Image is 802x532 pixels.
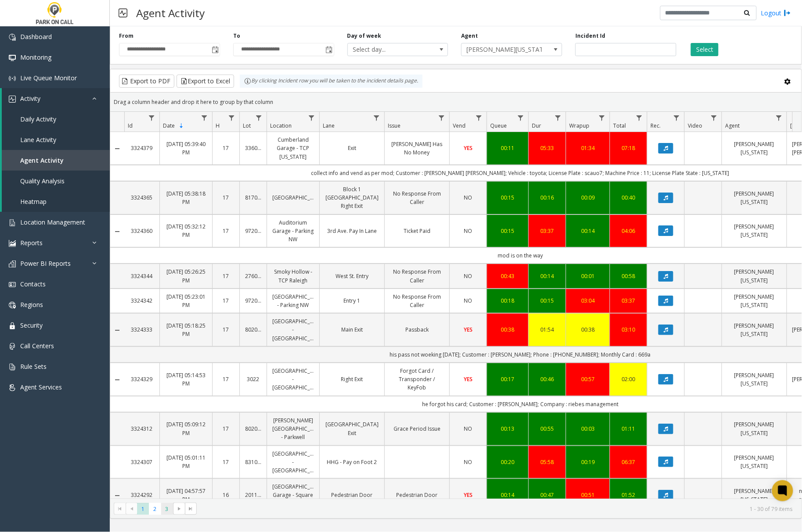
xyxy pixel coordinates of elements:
[165,371,207,388] a: [DATE] 05:14:53 PM
[613,122,626,129] span: Total
[615,227,642,235] a: 04:06
[534,425,560,433] a: 00:55
[390,268,444,284] a: No Response From Caller
[233,32,240,40] label: To
[272,317,314,343] a: [GEOGRAPHIC_DATA] - [GEOGRAPHIC_DATA]
[9,219,16,226] img: 'icon'
[534,296,560,305] div: 00:15
[534,375,560,383] a: 00:46
[492,458,523,466] a: 00:20
[473,112,485,124] a: Vend Filter Menu
[615,375,642,383] div: 02:00
[226,112,238,124] a: H Filter Menu
[2,129,110,150] a: Lane Activity
[110,145,124,152] a: Collapse Details
[534,227,560,235] div: 03:37
[178,122,185,129] span: Sortable
[492,491,523,499] a: 00:14
[615,325,642,334] div: 03:10
[218,144,234,152] a: 17
[9,384,16,391] img: 'icon'
[464,458,473,466] span: NO
[615,491,642,499] div: 01:52
[240,75,423,88] div: By clicking Incident row you will be taken to the incident details page.
[130,272,154,280] a: 3324344
[492,144,523,152] a: 00:11
[390,425,444,433] a: Grace Period Issue
[146,112,158,124] a: Id Filter Menu
[325,491,379,499] a: Pedestrian Door
[323,122,335,129] span: Lane
[534,491,560,499] a: 00:47
[20,136,56,144] span: Lane Activity
[464,297,473,304] span: NO
[176,505,183,512] span: Go to the next page
[2,88,110,109] a: Activity
[9,54,16,61] img: 'icon'
[688,122,702,129] span: Video
[455,458,481,466] a: NO
[20,32,52,41] span: Dashboard
[324,43,334,56] span: Toggle popup
[177,75,234,88] button: Export to Excel
[20,259,71,268] span: Power BI Reports
[119,75,174,88] button: Export to PDF
[571,193,604,202] div: 00:09
[455,193,481,202] a: NO
[571,325,604,334] a: 00:38
[534,325,560,334] a: 01:54
[571,458,604,466] a: 00:19
[163,122,175,129] span: Date
[20,94,40,103] span: Activity
[708,112,720,124] a: Video Filter Menu
[270,122,292,129] span: Location
[110,228,124,235] a: Collapse Details
[218,272,234,280] a: 17
[243,122,251,129] span: Lot
[244,78,251,85] img: infoIcon.svg
[245,272,261,280] a: 276030
[615,144,642,152] a: 07:18
[165,420,207,437] a: [DATE] 05:09:12 PM
[165,321,207,338] a: [DATE] 05:18:25 PM
[464,194,473,201] span: NO
[534,193,560,202] div: 00:16
[552,112,564,124] a: Dur Filter Menu
[464,227,473,235] span: NO
[218,491,234,499] a: 16
[727,453,781,470] a: [PERSON_NAME][US_STATE]
[9,34,16,41] img: 'icon'
[165,453,207,470] a: [DATE] 05:01:11 PM
[727,371,781,388] a: [PERSON_NAME][US_STATE]
[20,74,77,82] span: Live Queue Monitor
[615,272,642,280] div: 00:58
[272,193,314,202] a: [GEOGRAPHIC_DATA]
[492,296,523,305] div: 00:18
[130,227,154,235] a: 3324360
[464,425,473,432] span: NO
[348,43,428,56] span: Select day...
[571,375,604,383] a: 00:57
[571,227,604,235] a: 00:14
[575,32,605,40] label: Incident Id
[130,193,154,202] a: 3324365
[462,43,542,56] span: [PERSON_NAME][US_STATE]
[691,43,719,56] button: Select
[245,458,261,466] a: 831001
[436,112,448,124] a: Issue Filter Menu
[9,343,16,350] img: 'icon'
[727,140,781,157] a: [PERSON_NAME][US_STATE]
[20,218,85,226] span: Location Management
[253,112,265,124] a: Lot Filter Menu
[492,227,523,235] div: 00:15
[534,272,560,280] div: 00:14
[534,458,560,466] div: 05:58
[569,122,589,129] span: Wrapup
[615,193,642,202] a: 00:40
[272,367,314,392] a: [GEOGRAPHIC_DATA] - [GEOGRAPHIC_DATA]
